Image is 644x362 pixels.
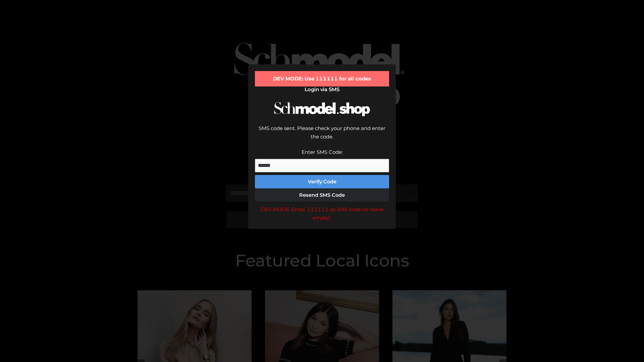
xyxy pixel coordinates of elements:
button: Resend SMS Code [255,188,389,202]
img: Schmodel Logo [272,96,372,122]
button: Verify Code [255,175,389,188]
div: DEV MODE: Enter 111111 as SMS code (or leave empty). [255,205,389,222]
label: Enter SMS Code: [302,149,343,155]
div: SMS code sent. Please check your phone and enter the code. [255,124,389,148]
div: DEV MODE: Use 111111 for all codes [255,71,389,86]
h2: Login via SMS [255,86,389,93]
